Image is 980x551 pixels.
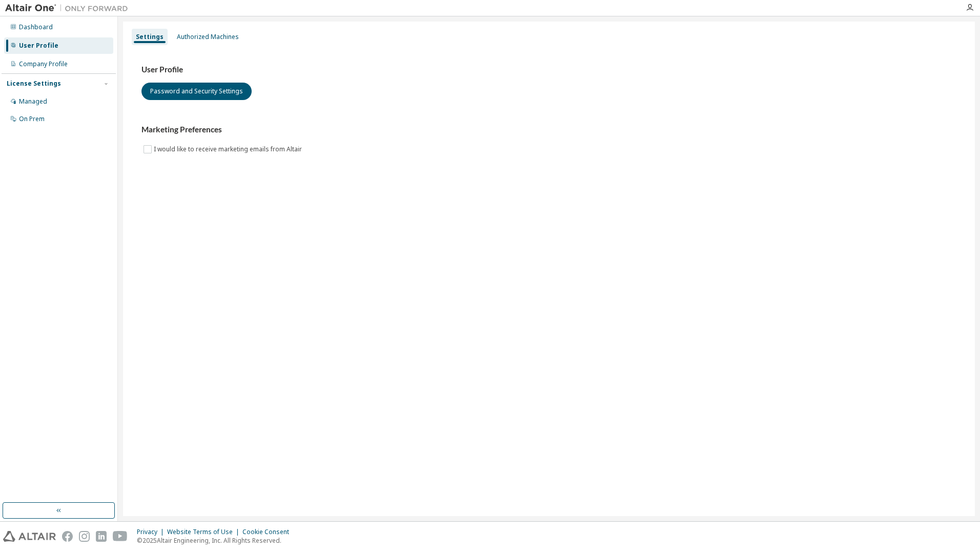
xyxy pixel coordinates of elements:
[19,42,58,50] div: User Profile
[3,531,56,542] img: altair_logo.svg
[62,531,73,542] img: facebook.svg
[242,528,295,536] div: Cookie Consent
[19,115,45,123] div: On Prem
[19,23,53,31] div: Dashboard
[136,33,164,41] div: Settings
[141,125,956,135] h3: Marketing Preferences
[19,97,47,106] div: Managed
[167,528,242,536] div: Website Terms of Use
[141,65,956,75] h3: User Profile
[5,3,133,13] img: Altair One
[7,80,61,88] div: License Settings
[79,531,90,542] img: instagram.svg
[96,531,107,542] img: linkedin.svg
[137,536,295,545] p: © 2025 Altair Engineering, Inc. All Rights Reserved.
[177,33,239,41] div: Authorized Machines
[137,528,167,536] div: Privacy
[113,531,128,542] img: youtube.svg
[154,143,304,155] label: I would like to receive marketing emails from Altair
[19,60,68,68] div: Company Profile
[141,83,252,100] button: Password and Security Settings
